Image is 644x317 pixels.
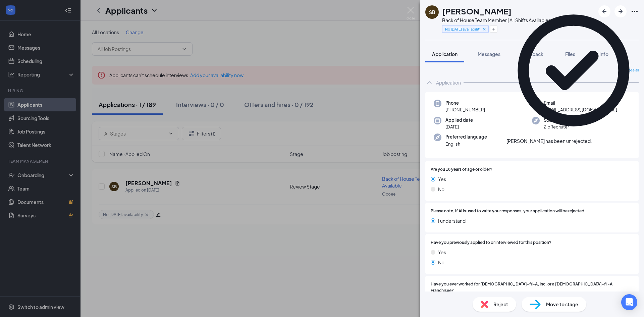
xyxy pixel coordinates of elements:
[621,294,637,310] div: Open Intercom Messenger
[478,51,500,57] span: Messages
[438,249,446,256] span: Yes
[438,217,466,224] span: I understand
[431,166,492,173] span: Are you 18 years of age or older?
[445,123,473,130] span: [DATE]
[442,5,512,17] h1: [PERSON_NAME]
[431,281,633,294] span: Have you ever worked for [DEMOGRAPHIC_DATA]-fil-A, Inc. or a [DEMOGRAPHIC_DATA]-fil-A Franchisee?
[432,51,458,57] span: Application
[445,134,487,140] span: Preferred language
[493,301,508,308] span: Reject
[546,301,578,308] span: Move to stage
[436,79,461,86] div: Application
[438,186,444,193] span: No
[482,27,487,32] svg: Cross
[438,175,446,183] span: Yes
[431,208,586,214] span: Please note, if AI is used to write your responses, your application will be rejected.
[445,117,473,123] span: Applied date
[445,141,487,147] span: English
[425,78,433,87] svg: ChevronUp
[492,27,496,31] svg: Plus
[431,240,551,246] span: Have you previously applied to or interviewed for this position?
[490,25,497,33] button: Plus
[445,100,485,106] span: Phone
[429,9,435,15] div: SB
[445,106,485,113] span: [PHONE_NUMBER]
[442,17,569,23] div: Back of House Team Member | All Shifts Available at Ocoee
[506,138,592,145] div: [PERSON_NAME] has been unrejected.
[438,259,444,266] span: No
[445,26,480,32] span: No [DATE] availability
[506,3,641,138] svg: CheckmarkCircle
